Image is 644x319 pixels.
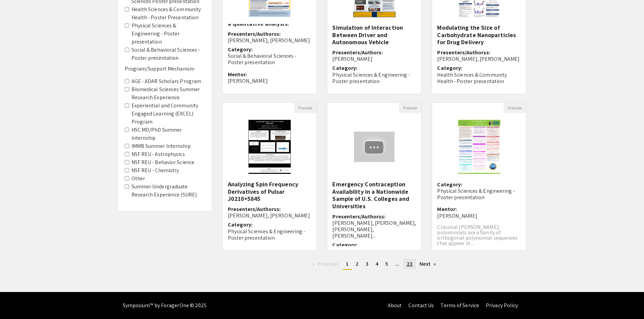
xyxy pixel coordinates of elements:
[228,78,312,84] p: [PERSON_NAME]
[347,125,401,169] img: <p>Emergency Contraception Availability in a Nationwide Sample of U.S. Colleges and Universities&...
[222,259,527,270] ul: Pagination
[228,221,253,228] span: Category:
[132,175,145,183] label: Other
[132,158,195,166] label: NSF REU - Behavior Science
[437,181,462,188] span: Category:
[132,126,205,142] label: HSC MD/PhD Summer Internship
[437,72,521,84] p: Health Sciences & Community Health - Poster presentation
[388,302,402,309] a: About
[332,181,416,210] h5: Emergency Contraception Availability in a Nationwide Sample of U.S. Colleges and Universities
[407,260,412,267] span: 23
[356,260,359,267] span: 2
[437,213,521,219] p: [PERSON_NAME]
[228,31,312,44] h6: Presenters/Authorss:
[332,64,357,72] span: Category:
[132,46,205,62] label: Social & Behavioral Sciences - Poster presentation
[332,49,416,62] h6: Presenters/Authors:
[437,49,521,62] h6: Presenters/Authorss:
[332,89,352,97] span: Mentor:
[437,89,457,97] span: Mentor:
[228,212,310,219] span: [PERSON_NAME], [PERSON_NAME]
[228,71,247,78] span: Mentor:
[132,150,185,158] label: NSF REU - Astrophysics
[332,213,416,239] h6: Presenters/Authorss:
[132,22,205,46] label: Physical Sciences & Engineering - Poster presentation
[437,188,521,201] p: Physical Sciences & Engineering - Poster presentation
[332,72,416,84] p: Physical Sciences & Engineering - Poster presentation
[332,55,372,62] span: [PERSON_NAME]
[376,260,378,267] span: 4
[222,102,317,251] div: Open Presentation <p><span style="color: rgb(0, 0, 0);">Analyzing Spin Frequency Derivatives of P...
[125,65,205,72] h6: Program/Support Mechanism
[318,260,339,267] span: Previous
[5,289,29,314] iframe: Chat
[228,53,312,65] p: Social & Behavioral Sciences - Poster presentation
[332,219,416,239] span: [PERSON_NAME], [PERSON_NAME], [PERSON_NAME], [PERSON_NAME]...
[132,5,205,22] label: Health Sciences & Community Health - Poster Presentation
[132,77,201,85] label: AGE - ADAR Scholars Program
[123,292,207,319] div: Symposium™ by ForagerOne © 2025
[346,260,349,267] span: 1
[399,103,421,113] button: Preview
[440,302,479,309] a: Terms of Service
[132,102,205,126] label: Experiential and Community Engaged Learning (EXCEL) Program
[132,183,205,199] label: Summer Undergraduate Research Experience (SURE)
[416,259,439,269] a: Next page
[242,113,297,181] img: <p><span style="color: rgb(0, 0, 0);">Analyzing Spin Frequency Derivatives of Pulsar J0210+5845</...
[451,113,507,181] img: <p>A Discrete Analogue of Jacobi Polynomials</p>
[332,241,357,248] span: Category:
[437,55,520,62] span: [PERSON_NAME], [PERSON_NAME]
[132,142,191,150] label: IMMB Summer Internship
[437,223,518,247] span: Classical [PERSON_NAME] polynomials are a family of orthogonal polynomial sequences that appear i...
[395,260,399,267] span: ...
[408,302,434,309] a: Contact Us
[437,206,457,213] span: Mentor:
[228,206,312,219] h6: Presenters/Authorss:
[228,37,310,44] span: [PERSON_NAME], [PERSON_NAME]
[437,24,521,46] h5: Modulating the Size of Carbohydrate Nanoparticles for Drug Delivery
[486,302,518,309] a: Privacy Policy
[132,85,205,102] label: Biomedical Sciences Summer Research Experience
[437,64,462,72] span: Category:
[385,260,388,267] span: 5
[132,166,179,175] label: NSF REU - Chemistry
[228,181,312,203] h5: Analyzing Spin Frequency Derivatives of Pulsar J0210+5845
[504,103,526,113] button: Preview
[432,102,526,251] div: Open Presentation <p>A Discrete Analogue of Jacobi Polynomials</p>
[228,246,247,253] span: Mentor:
[294,103,316,113] button: Preview
[228,46,253,53] span: Category:
[332,24,416,46] h5: Simulation of Interaction Between Driver and Autonomous Vehicle
[228,228,312,241] p: Physical Sciences & Engineering - Poster presentation
[327,102,422,251] div: Open Presentation <p>Emergency Contraception Availability in a Nationwide Sample of U.S. Colleges...
[366,260,368,267] span: 3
